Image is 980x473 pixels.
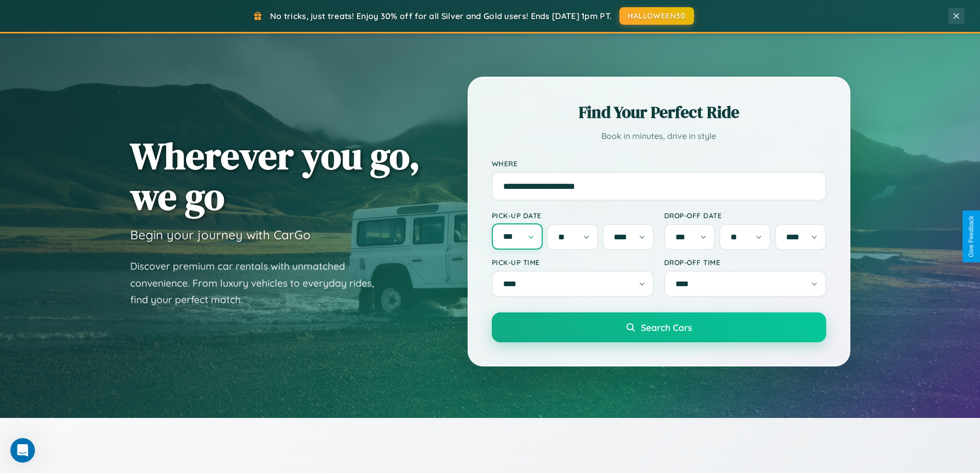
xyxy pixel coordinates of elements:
button: Search Cars [492,312,826,342]
label: Drop-off Time [664,258,826,267]
label: Drop-off Date [664,211,826,220]
label: Pick-up Date [492,211,654,220]
p: Discover premium car rentals with unmatched convenience. From luxury vehicles to everyday rides, ... [130,258,387,308]
h1: Wherever you go, we go [130,135,420,217]
iframe: Intercom live chat [10,438,35,463]
span: No tricks, just treats! Enjoy 30% off for all Silver and Gold users! Ends [DATE] 1pm PT. [270,11,612,21]
p: Book in minutes, drive in style [492,129,826,144]
label: Pick-up Time [492,258,654,267]
h2: Find Your Perfect Ride [492,101,826,124]
h3: Begin your journey with CarGo [130,227,311,242]
button: HALLOWEEN30 [619,7,694,25]
span: Search Cars [641,322,692,333]
label: Where [492,159,826,168]
div: Give Feedback [968,216,975,257]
